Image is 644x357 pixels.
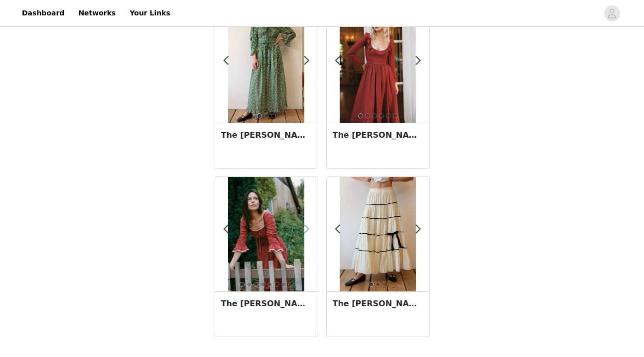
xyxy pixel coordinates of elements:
[124,2,176,24] a: Your Links
[358,113,363,118] button: 1
[221,129,312,141] h3: The [PERSON_NAME] Dress | Lovebird Laurel
[383,282,387,287] button: 3
[221,298,312,310] h3: The [PERSON_NAME] Dress | Heart Bloom
[72,2,122,24] a: Networks
[247,282,252,287] button: 2
[369,282,374,287] button: 1
[333,298,423,310] h3: The [PERSON_NAME] Skirt
[264,113,269,118] button: 2
[271,113,276,118] button: 3
[393,113,398,118] button: 6
[386,113,391,118] button: 5
[274,282,279,287] button: 6
[267,282,272,287] button: 5
[379,113,384,118] button: 4
[260,282,265,287] button: 4
[607,5,617,21] div: avatar
[281,282,286,287] button: 7
[16,2,70,24] a: Dashboard
[257,113,262,118] button: 1
[365,113,370,118] button: 2
[254,282,258,287] button: 3
[333,129,423,141] h3: The [PERSON_NAME] Dress | Red Dahlia
[376,282,381,287] button: 2
[240,282,245,287] button: 1
[288,282,293,287] button: 8
[372,113,377,118] button: 3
